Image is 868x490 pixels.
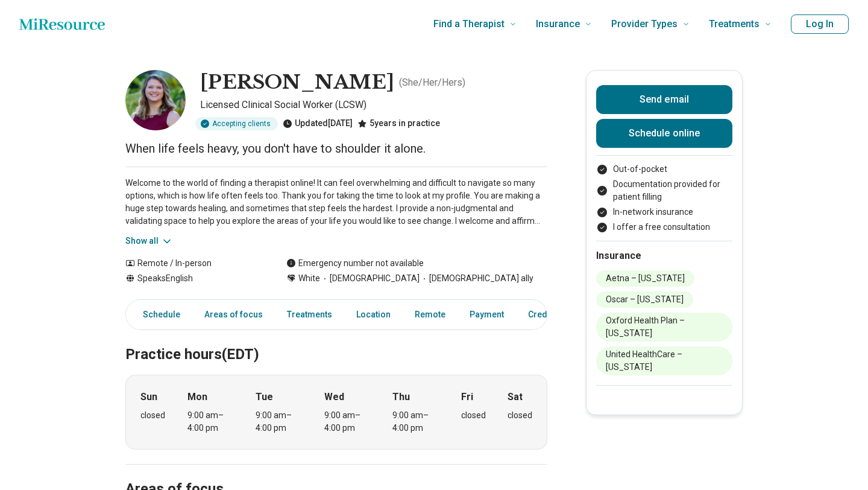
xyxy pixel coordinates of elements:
[125,70,186,130] img: Maris Young, Licensed Clinical Social Worker (LCSW)
[596,346,732,375] li: United HealthCare – [US_STATE]
[187,390,207,404] strong: Mon
[195,117,278,130] div: Accepting clients
[420,272,533,285] span: [DEMOGRAPHIC_DATA] ally
[596,178,732,203] li: Documentation provided for patient filling
[392,390,410,404] strong: Thu
[125,272,262,285] div: Speaks English
[508,409,532,422] div: closed
[433,16,505,33] span: Find a Therapist
[596,206,732,218] li: In-network insurance
[791,14,849,34] button: Log In
[596,85,732,114] button: Send email
[286,257,424,270] div: Emergency number not available
[298,272,320,285] span: White
[596,119,732,148] a: Schedule online
[324,409,371,434] div: 9:00 am – 4:00 pm
[709,16,759,33] span: Treatments
[461,409,486,422] div: closed
[125,140,547,157] p: When life feels heavy, you don't have to shoulder it alone.
[462,302,511,327] a: Payment
[324,390,344,404] strong: Wed
[125,177,547,227] p: Welcome to the world of finding a therapist online! It can feel overwhelming and difficult to nav...
[125,235,173,247] button: Show all
[596,291,693,308] li: Oscar – [US_STATE]
[187,409,234,434] div: 9:00 am – 4:00 pm
[407,302,453,327] a: Remote
[256,409,302,434] div: 9:00 am – 4:00 pm
[596,313,732,342] li: Oxford Health Plan – [US_STATE]
[125,375,547,450] div: When does the program meet?
[125,257,262,270] div: Remote / In-person
[596,163,732,234] ul: Payment options
[283,117,353,130] div: Updated [DATE]
[596,221,732,234] li: I offer a free consultation
[320,272,420,285] span: [DEMOGRAPHIC_DATA]
[349,302,398,327] a: Location
[508,390,523,404] strong: Sat
[140,390,157,404] strong: Sun
[128,302,187,327] a: Schedule
[200,70,394,95] h1: [PERSON_NAME]
[200,98,547,112] p: Licensed Clinical Social Worker (LCSW)
[596,163,732,176] li: Out-of-pocket
[461,390,473,404] strong: Fri
[521,302,588,327] a: Credentials
[256,390,273,404] strong: Tue
[125,316,547,365] h2: Practice hours (EDT)
[357,117,440,130] div: 5 years in practice
[197,302,270,327] a: Areas of focus
[280,302,339,327] a: Treatments
[536,16,580,33] span: Insurance
[399,75,465,90] p: ( She/Her/Hers )
[19,12,105,36] a: Home page
[392,409,439,434] div: 9:00 am – 4:00 pm
[611,16,678,33] span: Provider Types
[596,270,694,287] li: Aetna – [US_STATE]
[140,409,165,422] div: closed
[596,249,732,263] h2: Insurance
